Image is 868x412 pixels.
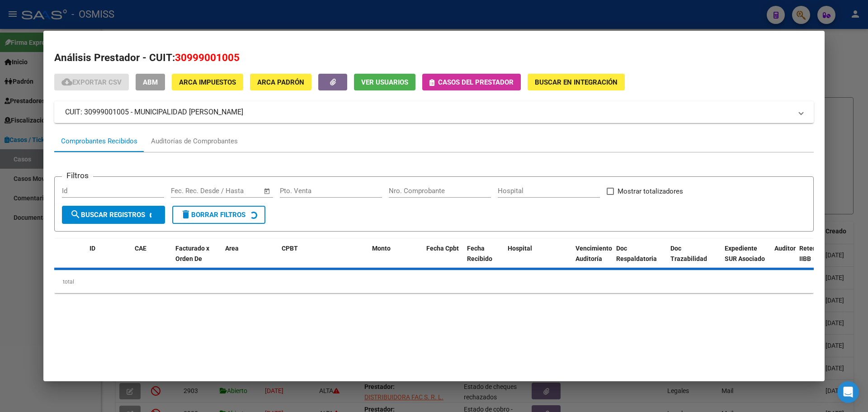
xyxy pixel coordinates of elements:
[535,78,618,86] span: Buscar en Integración
[180,211,245,219] span: Borrar Filtros
[774,245,801,252] span: Auditoria
[175,52,240,63] span: 30999001005
[467,245,492,262] span: Fecha Recibido
[172,239,222,279] datatable-header-cell: Facturado x Orden De
[61,78,122,86] span: Exportar CSV
[172,74,243,90] button: ARCA Impuestos
[250,74,311,90] button: ARCA Padrón
[771,239,796,279] datatable-header-cell: Auditoria
[372,245,391,252] span: Monto
[257,78,304,86] span: ARCA Padrón
[721,239,771,279] datatable-header-cell: Expediente SUR Asociado
[667,239,721,279] datatable-header-cell: Doc Trazabilidad
[796,239,832,279] datatable-header-cell: Retencion IIBB
[222,239,278,279] datatable-header-cell: Area
[54,101,814,123] mat-expansion-panel-header: CUIT: 30999001005 - MUNICIPALIDAD [PERSON_NAME]
[282,245,298,252] span: CPBT
[131,239,172,279] datatable-header-cell: CAE
[179,78,236,86] span: ARCA Impuestos
[618,186,683,197] span: Mostrar totalizadores
[799,245,829,262] span: Retencion IIBB
[136,74,165,90] button: ABM
[438,78,514,86] span: Casos del prestador
[70,211,145,219] span: Buscar Registros
[61,136,137,147] div: Comprobantes Recibidos
[463,239,504,279] datatable-header-cell: Fecha Recibido
[54,74,129,90] button: Exportar CSV
[426,245,459,252] span: Fecha Cpbt
[143,78,158,86] span: ABM
[423,239,463,279] datatable-header-cell: Fecha Cpbt
[837,381,859,403] div: Open Intercom Messenger
[65,107,792,118] mat-panel-title: CUIT: 30999001005 - MUNICIPALIDAD [PERSON_NAME]
[368,239,423,279] datatable-header-cell: Monto
[278,239,368,279] datatable-header-cell: CPBT
[180,209,191,220] mat-icon: delete
[576,245,612,262] span: Vencimiento Auditoría
[361,78,408,86] span: Ver Usuarios
[508,245,532,252] span: Hospital
[528,74,625,90] button: Buscar en Integración
[616,245,657,262] span: Doc Respaldatoria
[171,187,208,195] input: Fecha inicio
[572,239,613,279] datatable-header-cell: Vencimiento Auditoría
[262,186,273,196] button: Open calendar
[62,170,93,181] h3: Filtros
[61,76,72,87] mat-icon: cloud_download
[670,245,707,262] span: Doc Trazabilidad
[613,239,667,279] datatable-header-cell: Doc Respaldatoria
[135,245,146,252] span: CAE
[225,245,239,252] span: Area
[54,50,814,66] h2: Análisis Prestador - CUIT:
[216,187,259,195] input: Fecha fin
[725,245,765,262] span: Expediente SUR Asociado
[151,136,238,147] div: Auditorías de Comprobantes
[54,270,814,293] div: total
[172,206,265,224] button: Borrar Filtros
[422,74,521,90] button: Casos del prestador
[504,239,572,279] datatable-header-cell: Hospital
[90,245,95,252] span: ID
[70,209,81,220] mat-icon: search
[86,239,131,279] datatable-header-cell: ID
[354,74,415,90] button: Ver Usuarios
[62,206,165,224] button: Buscar Registros
[175,245,209,262] span: Facturado x Orden De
